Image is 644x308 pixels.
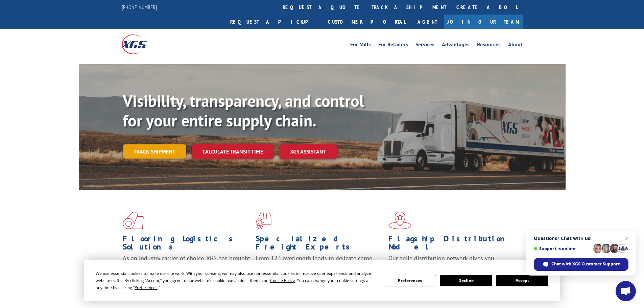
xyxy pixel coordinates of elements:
a: Open chat [616,281,636,301]
a: Track shipment [123,144,186,159]
a: Join Our Team [444,15,523,29]
a: For Retailers [378,42,408,49]
h1: Flooring Logistics Solutions [123,235,251,254]
span: As an industry carrier of choice, XGS has brought innovation and dedication to flooring logistics... [123,254,250,278]
a: Customer Portal [323,15,411,29]
div: We use essential cookies to make our site work. With your consent, we may also use non-essential ... [96,270,376,291]
span: Cookie Policy [270,278,295,283]
a: Calculate transit time [192,144,274,159]
b: Visibility, transparency, and control for your entire supply chain. [123,90,364,131]
h1: Specialized Freight Experts [256,235,383,254]
span: Support is online [534,246,591,251]
span: Chat with XGS Customer Support [534,258,628,271]
a: Request a pickup [225,15,323,29]
button: Decline [440,275,492,286]
span: Our agile distribution network gives you nationwide inventory management on demand. [388,254,513,270]
button: Preferences [384,275,436,286]
a: Resources [477,42,501,49]
button: Accept [496,275,548,286]
h1: Flagship Distribution Model [388,235,516,254]
span: Chat with XGS Customer Support [551,261,620,267]
a: Services [415,42,434,49]
a: XGS ASSISTANT [279,144,337,159]
span: Preferences [135,285,158,290]
a: About [508,42,523,49]
a: Agent [411,15,444,29]
p: From 123 overlength loads to delicate cargo, our experienced staff knows the best way to move you... [256,254,383,284]
a: Advantages [442,42,470,49]
div: Cookie Consent Prompt [84,260,560,301]
a: For Mills [350,42,371,49]
a: [PHONE_NUMBER] [122,4,157,10]
img: xgs-icon-flagship-distribution-model-red [388,212,412,229]
span: Questions? Chat with us! [534,236,628,241]
img: xgs-icon-total-supply-chain-intelligence-red [123,212,144,229]
img: xgs-icon-focused-on-flooring-red [256,212,271,229]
